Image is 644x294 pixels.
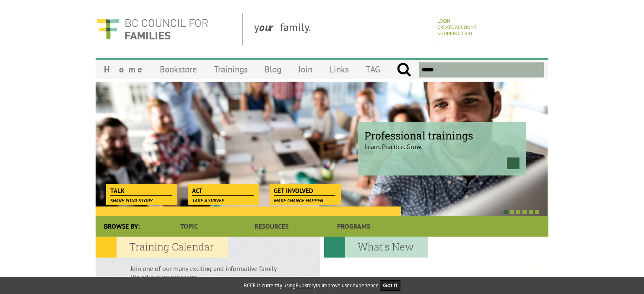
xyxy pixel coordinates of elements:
span: Share your story [110,197,153,204]
a: Blog [256,59,290,79]
a: Shopping Cart [437,30,473,36]
strong: our [259,20,280,34]
a: Login [437,18,450,24]
a: Join [290,59,321,79]
a: Links [321,59,357,79]
span: Act [192,186,254,196]
a: Act Take a survey [188,184,258,196]
div: Browse By: [96,216,148,237]
img: BC Council for FAMILIES [96,13,209,45]
a: Talk Share your story [106,184,176,196]
span: Get Involved [274,186,335,196]
a: Create Account [437,24,477,30]
span: Professional trainings [364,129,519,142]
a: Topic [148,216,230,237]
span: Talk [110,186,172,196]
h2: Training Calendar [96,237,228,258]
a: Get Involved Make change happen [270,184,340,196]
a: TAG [357,59,389,79]
a: Fullstory [296,282,316,289]
p: Learn. Practice. Grow. [364,135,519,151]
button: Got it [380,280,401,291]
a: Home [96,59,151,79]
input: Submit [397,62,411,77]
a: Resources [230,216,312,237]
p: Join one of our many exciting and informative family life education programs. [130,264,285,281]
a: Trainings [205,59,256,79]
span: Take a survey [192,197,224,204]
h2: What's New [324,237,428,258]
a: Bookstore [151,59,205,79]
div: y family. [247,13,433,45]
a: Programs [313,216,395,237]
span: Make change happen [274,197,323,204]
